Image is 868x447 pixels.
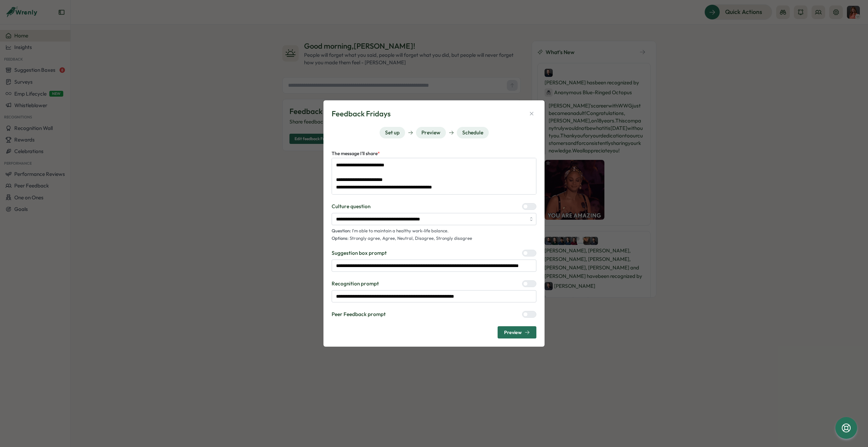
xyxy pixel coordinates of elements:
[332,249,387,257] label: Suggestion box prompt
[380,127,405,138] button: Set up
[332,109,390,119] h3: Feedback Fridays
[332,280,379,287] label: Recognition prompt
[457,127,489,138] button: Schedule
[332,228,351,233] span: Question:
[332,228,536,234] p: I'm able to maintain a healthy work-life balance.
[416,127,446,138] button: Preview
[332,235,536,242] p: Strongly agree, Agree, Neutral, Disagree, Strongly disagree
[498,326,536,338] button: Preview
[332,203,370,210] label: Culture question
[332,311,386,318] label: Peer Feedback prompt
[332,235,349,241] span: Options:
[504,330,522,335] span: Preview
[332,150,380,158] label: The message I'll share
